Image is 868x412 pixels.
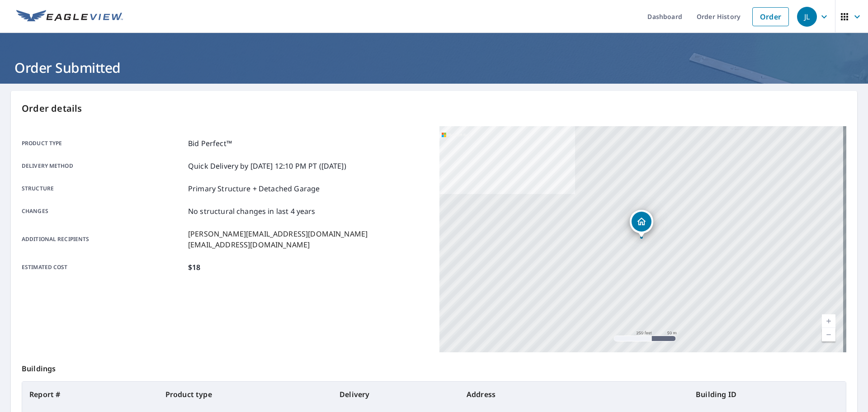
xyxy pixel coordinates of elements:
[11,58,857,77] h1: Order Submitted
[22,228,184,250] p: Additional recipients
[188,206,316,217] p: No structural changes in last 4 years
[16,10,123,24] img: EV Logo
[22,138,184,149] p: Product type
[188,239,368,250] p: [EMAIL_ADDRESS][DOMAIN_NAME]
[752,7,789,26] a: Order
[332,382,459,407] th: Delivery
[188,228,368,239] p: [PERSON_NAME][EMAIL_ADDRESS][DOMAIN_NAME]
[689,382,846,407] th: Building ID
[22,183,184,194] p: Structure
[188,161,346,171] p: Quick Delivery by [DATE] 12:10 PM PT ([DATE])
[22,161,184,171] p: Delivery method
[459,382,689,407] th: Address
[22,102,846,115] p: Order details
[188,183,320,194] p: Primary Structure + Detached Garage
[22,262,184,273] p: Estimated cost
[188,138,232,149] p: Bid Perfect™
[22,206,184,217] p: Changes
[630,210,653,238] div: Dropped pin, building 1, Residential property, 4242 Hartford St Saint Louis, MO 63116
[822,328,835,341] a: Current Level 17, Zoom Out
[797,7,817,27] div: JL
[22,352,846,381] p: Buildings
[22,382,158,407] th: Report #
[188,262,200,273] p: $18
[822,314,835,328] a: Current Level 17, Zoom In
[158,382,332,407] th: Product type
